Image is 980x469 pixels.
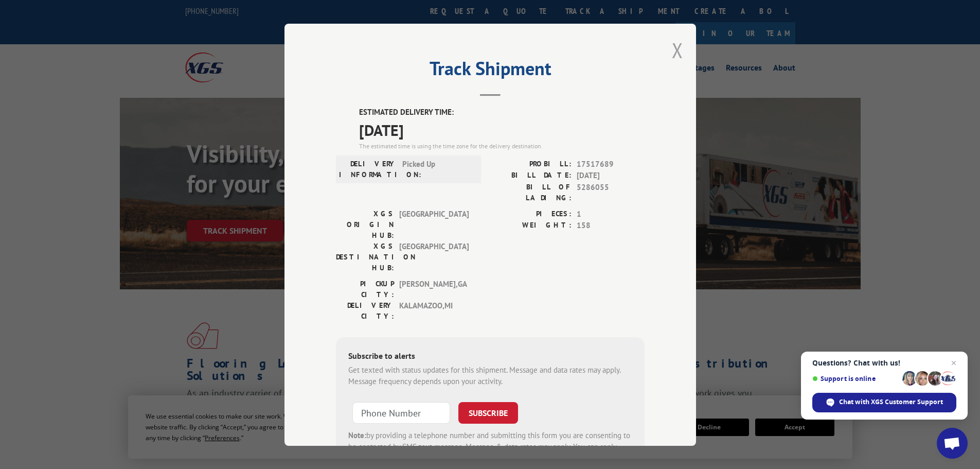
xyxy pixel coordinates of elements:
span: [DATE] [359,118,645,141]
span: KALAMAZOO , MI [399,300,469,321]
div: Open chat [937,428,968,459]
div: Chat with XGS Customer Support [812,393,956,412]
label: PIECES: [490,208,572,220]
span: Chat with XGS Customer Support [839,397,943,407]
label: XGS DESTINATION HUB: [336,240,394,273]
label: WEIGHT: [490,220,572,232]
span: 1 [577,208,645,220]
span: 5286055 [577,181,645,203]
label: PROBILL: [490,158,572,170]
span: 17517689 [577,158,645,170]
label: DELIVERY INFORMATION: [339,158,397,180]
span: [GEOGRAPHIC_DATA] [399,208,469,240]
span: [GEOGRAPHIC_DATA] [399,240,469,273]
label: DELIVERY CITY: [336,300,394,321]
span: [PERSON_NAME] , GA [399,278,469,300]
h2: Track Shipment [336,61,645,81]
label: BILL OF LADING: [490,181,572,203]
div: Get texted with status updates for this shipment. Message and data rates may apply. Message frequ... [348,364,632,387]
div: by providing a telephone number and submitting this form you are consenting to be contacted by SM... [348,429,632,464]
button: SUBSCRIBE [458,402,518,423]
span: Picked Up [402,158,472,180]
strong: Note: [348,430,366,440]
label: ESTIMATED DELIVERY TIME: [359,107,645,118]
button: Close modal [672,37,683,64]
span: 158 [577,220,645,232]
div: The estimated time is using the time zone for the delivery destination. [359,141,645,150]
span: Close chat [948,357,960,369]
label: XGS ORIGIN HUB: [336,208,394,240]
label: BILL DATE: [490,170,572,182]
label: PICKUP CITY: [336,278,394,300]
span: Support is online [812,375,899,383]
span: [DATE] [577,170,645,182]
span: Questions? Chat with us! [812,359,956,367]
input: Phone Number [352,402,450,423]
div: Subscribe to alerts [348,349,632,364]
